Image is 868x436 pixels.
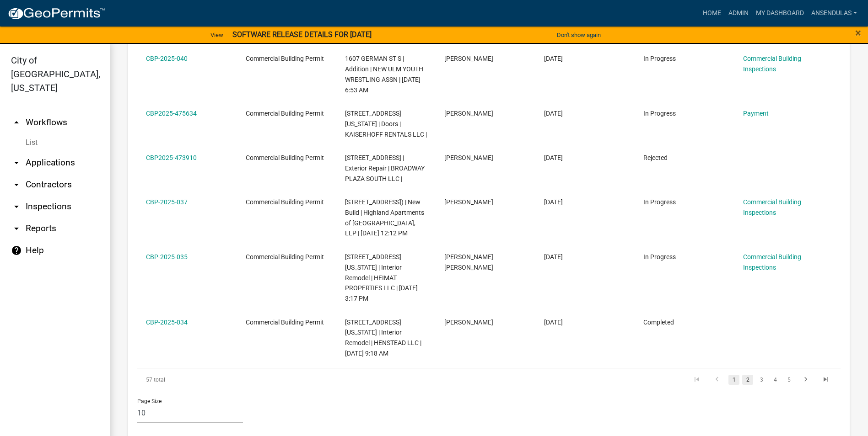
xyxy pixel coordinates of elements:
button: Don't show again [553,27,604,43]
a: CBP2025-475634 [146,110,197,117]
li: page 5 [782,372,796,388]
i: arrow_drop_down [11,157,22,168]
i: arrow_drop_down [11,223,22,234]
a: Payment [743,110,769,117]
span: Herb Knutson [444,110,493,117]
span: Commercial Building Permit [246,319,324,326]
a: CBP-2025-040 [146,55,188,62]
span: Glenn James Hauser [444,253,493,271]
strong: SOFTWARE RELEASE DETAILS FOR [DATE] [232,30,372,39]
span: Commercial Building Permit [246,55,324,62]
span: In Progress [643,253,676,261]
a: CBP-2025-035 [146,253,188,261]
span: 09/04/2025 [544,154,563,161]
i: help [11,245,22,256]
span: In Progress [643,198,676,206]
a: CBP-2025-037 [146,198,188,206]
a: Admin [725,5,752,22]
a: CBP2025-473910 [146,154,197,161]
a: Home [699,5,725,22]
a: go to first page [688,375,706,385]
span: In Progress [643,110,676,117]
span: × [855,27,861,39]
a: 5 [783,375,794,385]
li: page 4 [768,372,782,388]
a: My Dashboard [752,5,808,22]
span: Commercial Building Permit [246,198,324,206]
span: 09/11/2025 [544,55,563,62]
span: 08/20/2025 [544,198,563,206]
div: 57 total [137,368,276,391]
i: arrow_drop_down [11,201,22,212]
a: Commercial Building Inspections [743,198,801,216]
a: go to last page [817,375,835,385]
span: 09/09/2025 [544,110,563,117]
a: 1 [728,375,739,385]
li: page 3 [755,372,768,388]
span: Rejected [643,154,668,161]
li: page 2 [741,372,755,388]
i: arrow_drop_up [11,117,22,128]
span: randy poehler [444,154,493,161]
a: 4 [770,375,781,385]
a: ansendulas [808,5,861,22]
span: 1627 BROADWAY ST S | Exterior Repair | BROADWAY PLAZA SOUTH LLC | [345,154,425,182]
button: Close [855,27,861,38]
i: arrow_drop_down [11,179,22,190]
a: Commercial Building Inspections [743,55,801,73]
span: Commercial Building Permit [246,110,324,117]
span: 215 1/2 N MINNESOTA ST | Doors | KAISERHOFF RENTALS LLC | [345,110,427,138]
span: Completed [643,319,674,326]
a: 3 [756,375,767,385]
li: page 1 [727,372,741,388]
span: 4 MINNESOTA ST N | Interior Remodel | HEIMAT PROPERTIES LLC | 08/19/2025 3:17 PM [345,253,418,302]
span: 08/14/2025 [544,253,563,261]
span: 08/07/2025 [544,319,563,326]
a: CBP-2025-034 [146,319,188,326]
a: 2 [742,375,753,385]
a: Commercial Building Inspections [743,253,801,271]
span: Chayla Henle [444,319,493,326]
span: 905 N Highland Ave (Building #2) | New Build | Highland Apartments of New Ulm, LLP | 09/03/2025 1... [345,198,424,237]
span: Coleman Cihak [444,55,493,62]
span: 1607 GERMAN ST S | Addition | NEW ULM YOUTH WRESTLING ASSN | 09/22/2025 6:53 AM [345,55,423,93]
span: 5 MINNESOTA ST N | Interior Remodel | HENSTEAD LLC | 08/13/2025 9:18 AM [345,319,421,357]
span: In Progress [643,55,676,62]
span: Zac Rosenow [444,198,493,206]
a: go to previous page [708,375,726,385]
a: go to next page [797,375,814,385]
a: View [207,27,227,43]
span: Commercial Building Permit [246,154,324,161]
span: Commercial Building Permit [246,253,324,261]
